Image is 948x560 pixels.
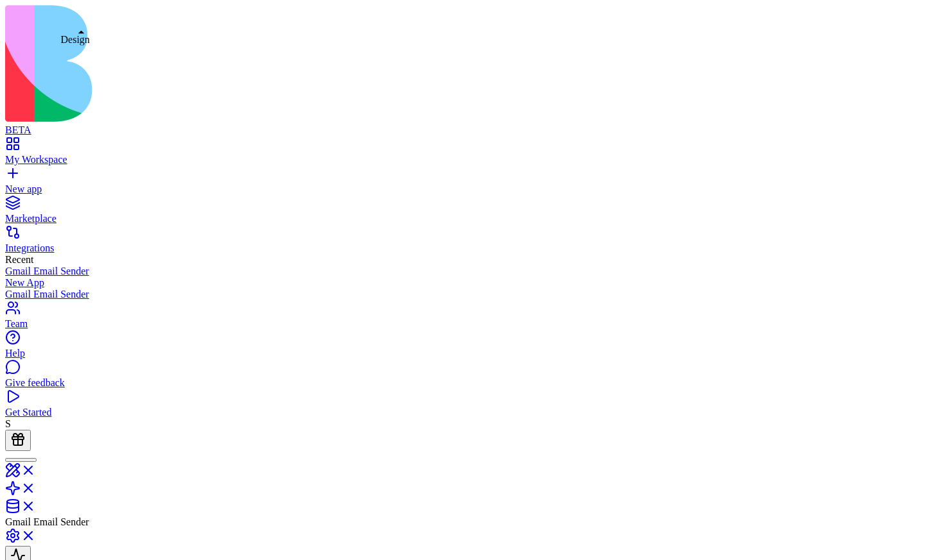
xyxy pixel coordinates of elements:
a: Gmail Email Sender [5,289,943,300]
a: Integrations [5,231,943,254]
div: Design [61,34,90,46]
div: Team [5,318,943,330]
a: New app [5,172,943,195]
span: Gmail Email Sender [5,516,89,527]
a: Get Started [5,395,943,418]
a: Marketplace [5,201,943,225]
div: My Workspace [5,154,943,165]
span: Recent [5,254,33,265]
a: New App [5,277,943,289]
div: New app [5,183,943,195]
div: BETA [5,124,943,136]
span: S [5,418,11,429]
a: Give feedback [5,366,943,389]
img: logo [5,5,521,122]
div: Give feedback [5,377,943,389]
div: Help [5,348,943,359]
a: Team [5,307,943,330]
div: Integrations [5,242,943,254]
a: Help [5,336,943,359]
a: BETA [5,113,943,136]
a: My Workspace [5,142,943,165]
div: Marketplace [5,213,943,225]
div: Get Started [5,407,943,418]
a: Gmail Email Sender [5,266,943,277]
